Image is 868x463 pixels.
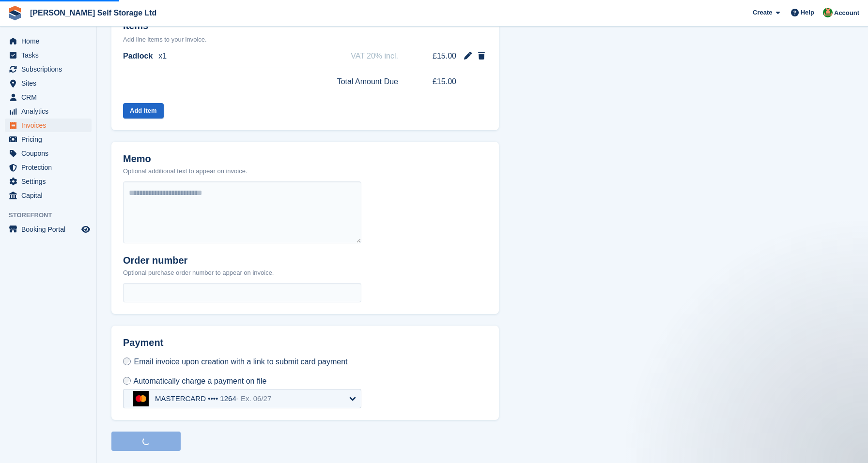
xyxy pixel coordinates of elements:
p: Optional purchase order number to appear on invoice. [123,268,274,278]
p: Add line items to your invoice. [123,35,487,45]
span: - Ex. 06/27 [236,394,272,403]
h2: Payment [123,337,361,356]
a: menu [5,119,92,132]
span: Invoices [21,119,79,132]
button: Add Item [123,103,164,119]
span: Total Amount Due [337,76,398,88]
a: menu [5,62,92,76]
a: menu [5,48,92,62]
img: stora-icon-8386f47178a22dfd0bd8f6a31ec36ba5ce8667c1dd55bd0f319d3a0aa187defe.svg [8,6,22,20]
span: VAT 20% incl. [351,50,398,62]
a: menu [5,34,92,48]
a: menu [5,105,92,118]
a: menu [5,147,92,160]
span: Booking Portal [21,223,79,236]
h2: Items [123,20,487,33]
img: mastercard-a07748ee4cc84171796510105f4fa67e3d10aacf8b92b2c182d96136c942126d.svg [133,391,149,406]
span: Capital [21,189,79,202]
a: menu [5,161,92,174]
img: Joshua Wild [823,8,833,17]
span: £15.00 [419,76,456,88]
div: MASTERCARD •••• 1264 [155,394,271,403]
span: x1 [158,50,167,62]
a: menu [5,133,92,146]
span: Protection [21,161,79,174]
span: Help [801,8,814,17]
span: CRM [21,90,79,104]
a: menu [5,189,92,202]
span: Sites [21,76,79,90]
a: [PERSON_NAME] Self Storage Ltd [26,5,160,21]
span: Tasks [21,48,79,62]
input: Automatically charge a payment on file [123,377,131,385]
span: Account [834,8,859,18]
a: menu [5,175,92,188]
span: £15.00 [419,50,456,62]
p: Optional additional text to appear on invoice. [123,166,248,176]
span: Settings [21,175,79,188]
a: menu [5,76,92,90]
h2: Order number [123,255,274,266]
h2: Memo [123,153,248,164]
span: Storefront [9,210,96,220]
a: menu [5,90,92,104]
span: Padlock [123,50,153,62]
span: Home [21,34,79,48]
span: Automatically charge a payment on file [134,377,267,385]
span: Subscriptions [21,62,79,76]
input: Email invoice upon creation with a link to submit card payment [123,358,131,365]
span: Email invoice upon creation with a link to submit card payment [134,358,347,366]
span: Pricing [21,133,79,146]
a: menu [5,223,92,236]
a: Preview store [80,224,92,235]
span: Create [753,8,772,17]
span: Analytics [21,105,79,118]
span: Coupons [21,147,79,160]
